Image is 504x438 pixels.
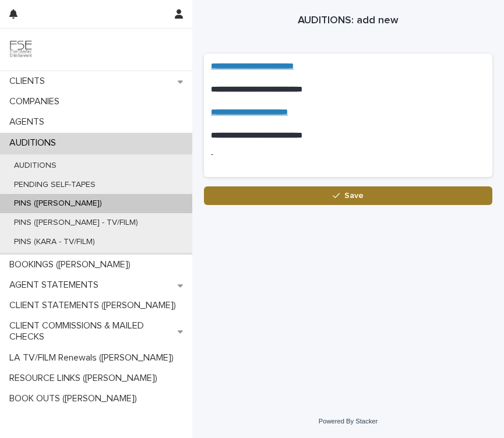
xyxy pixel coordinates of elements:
p: PINS (KARA - TV/FILM) [5,237,104,247]
p: COMPANIES [5,96,69,107]
p: PINS ([PERSON_NAME]) [5,199,111,209]
p: AGENT STATEMENTS [5,280,108,291]
h1: AUDITIONS: add new [204,14,492,28]
p: LA TV/FILM Renewals ([PERSON_NAME]) [5,352,183,363]
a: Powered By Stacker [319,418,378,425]
p: CLIENT STATEMENTS ([PERSON_NAME]) [5,300,185,311]
p: PINS ([PERSON_NAME] - TV/FILM) [5,218,147,228]
p: PENDING SELF-TAPES [5,180,105,190]
p: AUDITIONS [5,137,65,149]
p: - [211,149,485,161]
span: Save [344,192,364,200]
p: CLIENT COMMISSIONS & MAILED CHECKS [5,320,178,342]
p: BOOK OUTS ([PERSON_NAME]) [5,393,146,404]
p: AUDITIONS [5,161,66,171]
p: AGENTS [5,116,54,128]
button: Save [204,186,492,205]
p: RESOURCE LINKS ([PERSON_NAME]) [5,373,167,384]
p: CLIENTS [5,76,54,87]
p: BOOKINGS ([PERSON_NAME]) [5,259,140,270]
img: 9JgRvJ3ETPGCJDhvPVA5 [9,38,33,61]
